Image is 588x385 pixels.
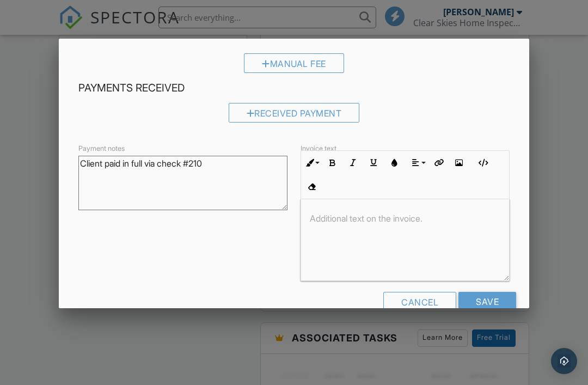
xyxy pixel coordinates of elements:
button: Clear Formatting [301,176,322,197]
button: Inline Style [301,152,322,173]
input: Save [458,292,516,311]
h4: Payments Received [78,81,510,95]
div: Received Payment [229,103,360,123]
div: Open Intercom Messenger [551,348,577,374]
button: Align [407,152,428,173]
button: Insert Link (⌘K) [428,152,449,173]
button: Insert Image (⌘P) [449,152,469,173]
button: Colors [384,152,405,173]
a: Received Payment [229,111,360,121]
a: Manual Fee [244,61,344,72]
button: Bold (⌘B) [322,152,342,173]
label: Payment notes [78,144,125,154]
div: Manual Fee [244,53,344,73]
label: Invoice text [301,144,336,154]
button: Underline (⌘U) [363,152,384,173]
div: Cancel [383,292,456,311]
button: Italic (⌘I) [342,152,363,173]
button: Code View [472,152,493,173]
